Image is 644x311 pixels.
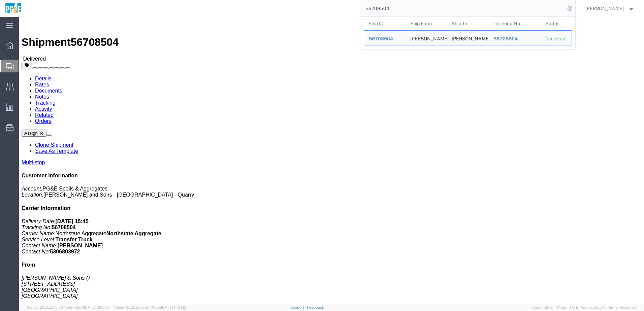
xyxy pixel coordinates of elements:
[493,36,517,41] span: 56708504
[369,35,401,42] div: 56708504
[488,17,541,30] th: Tracking Nu.
[27,305,111,309] span: Server: 2025.20.0-734e5bc92d9
[545,35,567,42] div: Delivered
[307,305,324,309] a: Feedback
[19,17,644,304] iframe: FS Legacy Container
[585,5,624,12] span: Evelyn Angel
[364,17,406,30] th: Ship ID
[161,305,186,309] span: [DATE] 17:21:12
[532,305,636,310] span: Copyright © [DATE]-[DATE] Agistix Inc., All Rights Reserved
[360,0,565,16] input: Search for shipment number, reference number
[84,305,111,309] span: [DATE] 09:51:07
[541,17,572,30] th: Status
[364,17,575,49] table: Search Results
[5,3,22,13] img: logo
[369,36,393,41] span: 56708504
[585,4,635,12] button: [PERSON_NAME]
[447,17,489,30] th: Ship To
[290,305,307,309] a: Support
[114,305,186,309] span: Client: 2025.20.0-e640dba
[410,31,442,45] div: Weimer & Sons
[493,35,536,42] div: 56708504
[405,17,447,30] th: Ship From
[452,31,484,45] div: Weimer & Sons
